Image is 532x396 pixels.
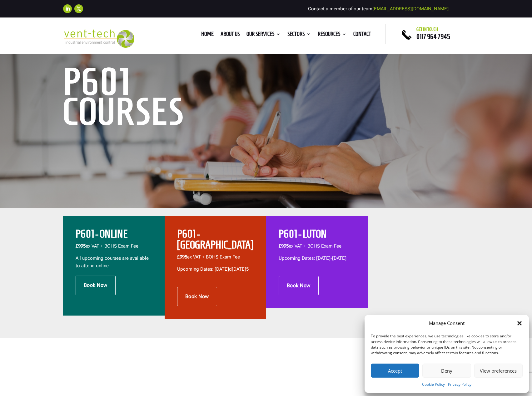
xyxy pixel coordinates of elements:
[177,229,254,254] h2: P601 - [GEOGRAPHIC_DATA]
[177,266,254,273] p: Upcoming Dates: [DATE]d[DATE]5
[76,276,116,295] a: Book Now
[308,6,449,12] span: Contact a member of our team
[279,243,355,255] p: ex VAT + BOHS Exam Fee
[371,364,419,378] button: Accept
[76,243,152,255] p: ex VAT + BOHS Exam Fee
[422,364,471,378] button: Deny
[76,255,149,268] span: All upcoming courses are available to attend online
[353,32,371,39] a: Contact
[246,32,281,39] a: Our Services
[416,27,438,32] span: Get in touch
[177,254,187,260] span: £995
[372,6,449,12] a: [EMAIL_ADDRESS][DOMAIN_NAME]
[74,4,83,13] a: Follow on X
[76,243,86,249] b: £995
[177,254,254,266] p: ex VAT + BOHS Exam Fee
[221,32,240,39] a: About us
[279,276,319,295] a: Book Now
[371,333,522,356] div: To provide the best experiences, we use technologies like cookies to store and/or access device i...
[416,33,450,40] a: 0117 964 7945
[63,29,135,48] img: 2023-09-27T08_35_16.549ZVENT-TECH---Clear-background
[448,381,471,388] a: Privacy Policy
[63,4,72,13] a: Follow on LinkedIn
[287,32,311,39] a: Sectors
[279,255,355,262] p: Upcoming Dates: [DATE]-[DATE]
[422,381,445,388] a: Cookie Policy
[474,364,523,378] button: View preferences
[516,320,523,326] div: Close dialog
[177,287,217,306] a: Book Now
[279,243,289,249] span: £995
[279,229,355,243] h2: P601 - LUTON
[429,320,465,327] div: Manage Consent
[63,67,254,130] h1: P601 Courses
[318,32,346,39] a: Resources
[76,229,152,243] h2: P601 - ONLINE
[201,32,214,39] a: Home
